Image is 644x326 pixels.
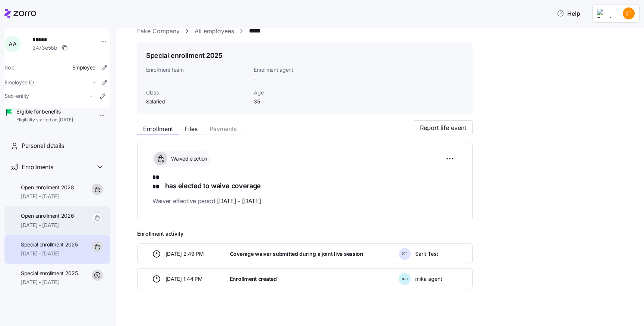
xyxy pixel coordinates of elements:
span: Enrollment agent [254,66,329,74]
button: Help [551,6,586,21]
span: Eligibility started on [DATE] [16,117,73,123]
span: - [90,92,92,100]
a: Fake Company [137,27,180,36]
span: Help [557,9,580,18]
span: Coverage waiver submitted during a joint live session [230,250,363,258]
span: Open enrollment 2028 [21,184,74,191]
span: Open enrollment 2026 [21,212,74,220]
span: [DATE] - [DATE] [21,221,74,229]
span: S T [402,252,407,256]
span: Age [254,89,329,96]
span: - [146,75,248,83]
img: 4087bb70eea1b8a921356f7725c84d44 [623,7,635,19]
h1: Special enrollment 2025 [146,51,222,60]
span: Enrollment activity [137,230,473,237]
span: Eligible for benefits [16,108,73,115]
span: Employee [72,64,95,71]
span: Enrollments [22,162,53,172]
span: Waived election [169,155,207,162]
span: Files [185,126,198,132]
span: Report life event [420,123,466,132]
span: Salaried [146,98,248,105]
a: All employees [195,27,234,36]
span: [DATE] 1:44 PM [165,275,203,283]
span: [DATE] 2:49 PM [165,250,204,258]
span: Special enrollment 2025 [21,270,78,277]
img: Employer logo [597,9,612,18]
span: - [93,79,95,86]
span: 35 [254,98,329,105]
span: Role [4,64,15,71]
span: Special enrollment 2025 [21,241,78,248]
span: Sarit Test [415,250,438,258]
span: mika agent [415,275,442,283]
span: [DATE] - [DATE] [21,193,74,200]
span: Class [146,89,248,96]
span: [DATE] - [DATE] [21,250,78,257]
span: Sub-entity [4,92,29,100]
span: Waiver effective period [152,196,261,206]
span: Enrollment created [230,275,277,283]
span: [DATE] - [DATE] [217,196,261,206]
span: Payments [209,126,237,132]
h1: has elected to waive coverage [152,173,457,190]
span: Enrollment [143,126,173,132]
span: m a [402,277,408,281]
span: Employee ID [4,79,34,86]
span: [DATE] - [DATE] [21,279,78,286]
span: Personal details [22,141,64,150]
span: A A [9,41,16,47]
button: Report life event [414,120,473,135]
span: - [254,75,256,83]
span: 2473e58b [32,44,57,52]
span: Enrollment team [146,66,248,74]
